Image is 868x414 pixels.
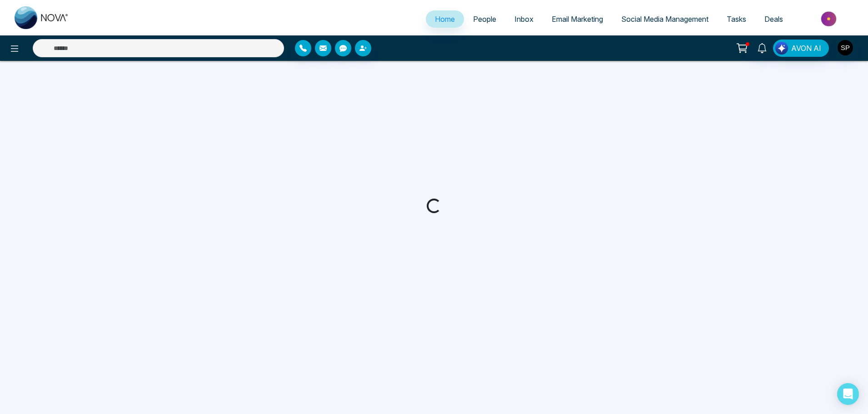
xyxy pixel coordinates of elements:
div: Open Intercom Messenger [837,383,859,405]
img: Market-place.gif [797,9,863,29]
a: Inbox [505,10,543,28]
a: Email Marketing [543,10,612,28]
span: AVON AI [791,43,821,54]
span: Email Marketing [552,15,603,24]
span: People [473,15,496,24]
img: Nova CRM Logo [15,6,69,29]
span: Inbox [514,15,534,24]
span: Social Media Management [621,15,708,24]
button: AVON AI [773,40,829,57]
a: People [464,10,505,28]
a: Social Media Management [612,10,718,28]
span: Tasks [727,15,746,24]
img: User Avatar [838,40,853,55]
a: Home [426,10,464,28]
a: Deals [755,10,792,28]
a: Tasks [718,10,755,28]
span: Deals [764,15,783,24]
img: Lead Flow [775,42,788,55]
span: Home [435,15,455,24]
